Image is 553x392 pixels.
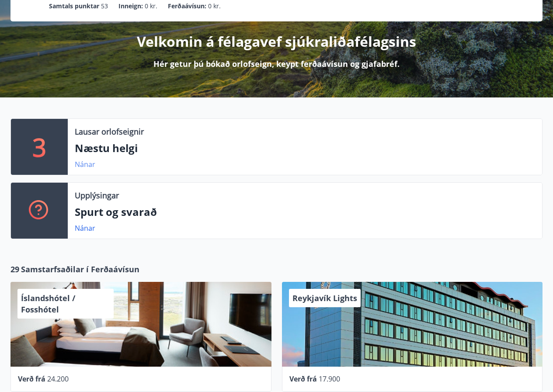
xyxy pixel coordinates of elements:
span: Verð frá [18,374,45,384]
a: Nánar [75,223,95,233]
p: Lausar orlofseignir [75,126,144,137]
p: Upplýsingar [75,190,119,201]
p: Samtals punktar [49,1,99,11]
a: Nánar [75,160,95,169]
span: 0 kr. [145,1,157,11]
span: Íslandshótel / Fosshótel [21,293,75,315]
span: Samstarfsaðilar í Ferðaávísun [21,264,139,275]
span: 29 [10,264,19,275]
span: 17.900 [319,374,340,384]
span: 24.200 [47,374,69,384]
span: Reykjavík Lights [292,293,357,303]
span: 53 [101,1,108,11]
p: Næstu helgi [75,141,535,156]
p: 3 [32,130,46,163]
span: Verð frá [289,374,317,384]
p: Velkomin á félagavef sjúkraliðafélagsins [137,32,416,51]
p: Spurt og svarað [75,205,535,219]
p: Hér getur þú bókað orlofseign, keypt ferðaávísun og gjafabréf. [153,58,400,69]
p: Inneign : [118,1,143,11]
span: 0 kr. [208,1,221,11]
p: Ferðaávísun : [168,1,206,11]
